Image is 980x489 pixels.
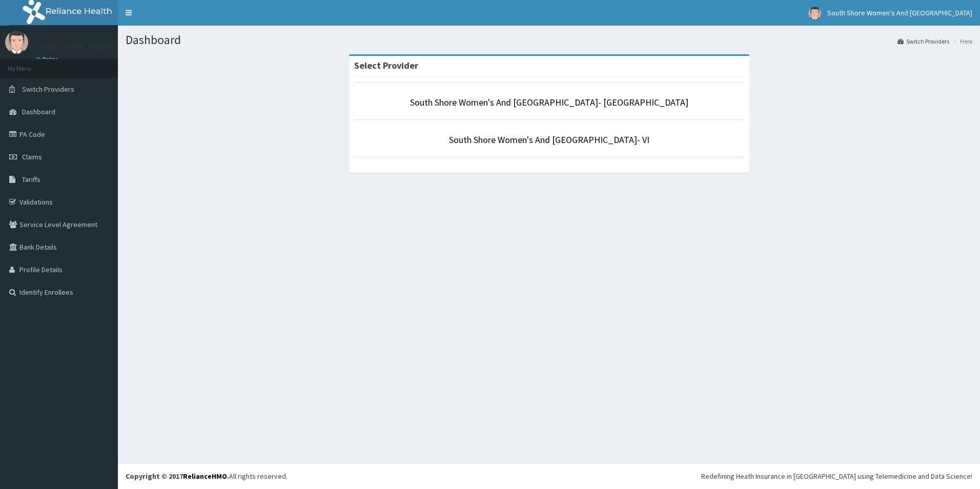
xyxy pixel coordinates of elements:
li: Here [950,37,972,46]
div: Redefining Heath Insurance in [GEOGRAPHIC_DATA] using Telemedicine and Data Science! [701,471,972,481]
strong: Select Provider [354,59,418,71]
footer: All rights reserved. [118,463,980,489]
span: Tariffs [22,175,40,184]
img: User Image [808,7,821,19]
a: Online [36,56,60,63]
img: User Image [5,31,28,54]
h1: Dashboard [126,33,972,47]
span: Claims [22,152,42,161]
a: RelianceHMO [183,472,227,481]
a: South Shore Women's And [GEOGRAPHIC_DATA]- [GEOGRAPHIC_DATA] [410,96,688,108]
span: South Shore Women's And [GEOGRAPHIC_DATA] [827,8,972,17]
strong: Copyright © 2017 . [126,472,229,481]
span: Switch Providers [22,85,74,94]
a: Switch Providers [897,37,949,46]
p: South Shore Women's And [GEOGRAPHIC_DATA] [36,42,228,51]
span: Dashboard [22,107,55,116]
a: South Shore Women's And [GEOGRAPHIC_DATA]- VI [449,134,649,146]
